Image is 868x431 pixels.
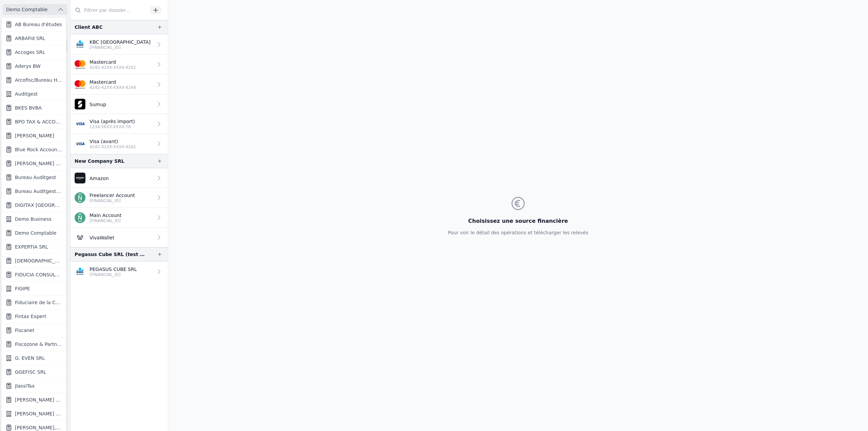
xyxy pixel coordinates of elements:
[15,160,62,167] span: [PERSON_NAME] (Fiduciaire)
[15,355,45,361] span: G. EVEN SRL
[15,243,48,250] span: EXPERTIA SRL
[15,285,30,292] span: FIGIPE
[15,341,62,348] span: Fiscozone & Partners BV
[15,383,35,389] span: JlassiTax
[15,91,38,97] span: Auditgest
[15,369,46,375] span: GGEFISC SRL
[15,230,56,236] span: Demo Comptable
[15,174,56,181] span: Bureau Auditgest
[15,410,62,417] span: [PERSON_NAME] ET PARTNERS SRL
[15,118,62,125] span: BPO TAX & ACCOUNTANCY SRL
[15,35,45,42] span: ARBAFid SRL
[15,327,34,334] span: Fiscanet
[15,202,62,209] span: DIGITAX [GEOGRAPHIC_DATA] SRL
[15,21,62,28] span: AB Bureau d'études
[15,188,62,195] span: Bureau Auditgest - [PERSON_NAME]
[15,49,45,56] span: Accoges SRL
[15,257,62,264] span: [DEMOGRAPHIC_DATA][PERSON_NAME][DEMOGRAPHIC_DATA]
[15,396,62,403] span: [PERSON_NAME] ET PARTNERS SRL
[15,104,42,111] span: BKES BVBA
[15,299,62,306] span: Fiduciaire de la Cense & Associés
[15,271,62,278] span: FIDUCIA CONSULTING SRL
[15,146,62,153] span: Blue Rock Accounting
[15,77,62,83] span: Arcofisc/Bureau Haot
[15,132,54,139] span: [PERSON_NAME]
[15,313,46,320] span: Fintax Expert
[15,424,62,431] span: [PERSON_NAME], [PERSON_NAME]
[15,216,52,222] span: Demo Business
[15,63,41,70] span: Aderys BW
